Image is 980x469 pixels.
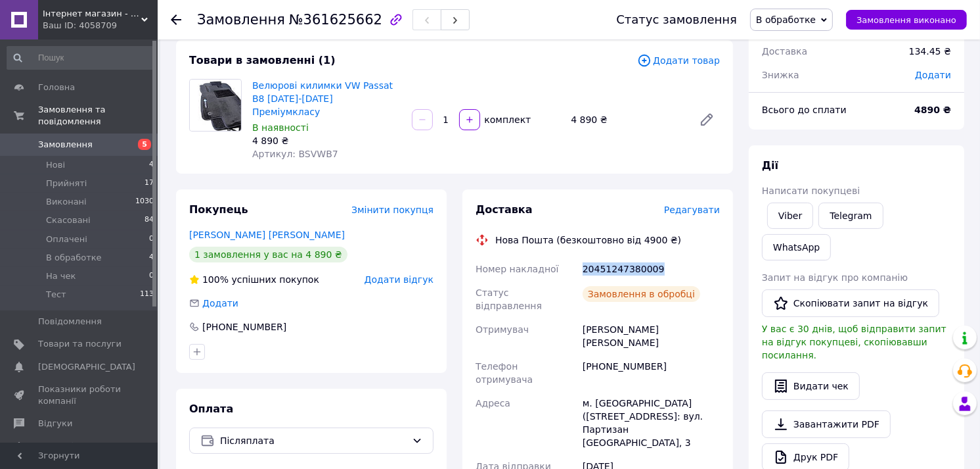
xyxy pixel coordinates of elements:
span: Оплата [189,403,233,415]
span: Додати відгук [365,274,434,285]
span: 4 [149,159,154,171]
span: Статус відправлення [476,287,542,311]
div: 4 890 ₴ [566,111,688,129]
div: Повернутися назад [171,13,181,26]
a: Telegram [818,203,883,229]
div: [PHONE_NUMBER] [201,320,288,333]
span: Прийняті [46,178,87,189]
span: Скасовані [46,214,91,226]
span: 84 [145,214,154,226]
input: Пошук [7,46,155,70]
span: Телефон отримувача [476,361,533,385]
a: [PERSON_NAME] [PERSON_NAME] [189,230,345,240]
span: Товари та послуги [38,338,122,350]
div: м. [GEOGRAPHIC_DATA] ([STREET_ADDRESS]: вул. Партизан [GEOGRAPHIC_DATA], 3 [580,391,723,455]
div: [PERSON_NAME] [PERSON_NAME] [580,318,723,355]
b: 4890 ₴ [914,105,951,115]
a: WhatsApp [762,234,831,260]
span: Замовлення виконано [857,15,956,25]
span: На чек [46,270,76,282]
span: 0 [149,234,154,245]
span: 100% [202,274,229,285]
span: Інтернет магазин - VVmats.com.ua [43,8,141,20]
span: В обработке [46,252,102,264]
span: Отримувач [476,324,529,335]
span: У вас є 30 днів, щоб відправити запит на відгук покупцеві, скопіювавши посилання. [762,324,947,360]
span: Товари в замовленні (1) [189,54,336,66]
span: 5 [138,139,151,150]
div: Ваш ID: 4058709 [43,20,158,32]
div: комплект [481,113,533,126]
span: 1030 [135,196,154,208]
span: Запит на відгук про компанію [762,272,908,283]
button: Замовлення виконано [846,10,967,30]
span: Додати [202,298,238,309]
span: 113 [140,289,154,301]
span: Замовлення [38,139,93,151]
img: Велюрові килимки VW Passat B8 2014-2023 Преміумкласу [190,80,241,131]
span: Номер накладної [476,264,559,274]
span: Дії [762,159,778,172]
div: [PHONE_NUMBER] [580,355,723,391]
span: Артикул: BSVWB7 [252,149,338,159]
span: [DEMOGRAPHIC_DATA] [38,361,135,373]
span: Виконані [46,196,87,208]
div: успішних покупок [189,273,319,286]
span: Змінити покупця [351,205,434,215]
div: 20451247380009 [580,257,723,281]
a: Велюрові килимки VW Passat B8 [DATE]-[DATE] Преміумкласу [252,80,393,117]
div: Замовлення в обробці [583,286,700,302]
span: Покупець [189,203,248,216]
span: Відгуки [38,418,72,430]
div: 1 замовлення у вас на 4 890 ₴ [189,247,347,262]
a: Завантажити PDF [762,410,891,438]
div: 4 890 ₴ [252,134,401,147]
span: Написати покупцеві [762,185,860,196]
span: Знижка [762,70,799,80]
span: Всього до сплати [762,105,847,115]
span: Тест [46,289,66,301]
span: 17 [145,178,154,189]
span: №361625662 [289,12,382,28]
span: Доставка [476,203,533,216]
span: 4 [149,252,154,264]
span: Замовлення [197,12,285,28]
div: Статус замовлення [616,13,737,26]
span: Післяплата [220,433,407,448]
span: Оплачені [46,234,87,245]
span: Доставка [762,46,807,57]
span: Додати [915,70,951,80]
span: Нові [46,159,65,171]
div: 134.45 ₴ [901,37,959,66]
span: Замовлення та повідомлення [38,104,158,128]
button: Видати чек [762,372,860,400]
span: 0 [149,270,154,282]
span: Покупці [38,440,74,452]
span: Показники роботи компанії [38,383,122,407]
span: В наявності [252,122,309,133]
span: В обработке [756,14,816,25]
div: Нова Пошта (безкоштовно від 4900 ₴) [492,234,684,247]
a: Viber [767,203,813,229]
span: Адреса [476,398,510,408]
button: Скопіювати запит на відгук [762,289,939,317]
span: Додати товар [637,53,720,68]
span: Головна [38,82,75,93]
a: Редагувати [694,107,720,133]
span: Повідомлення [38,316,102,328]
span: Редагувати [664,205,720,215]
